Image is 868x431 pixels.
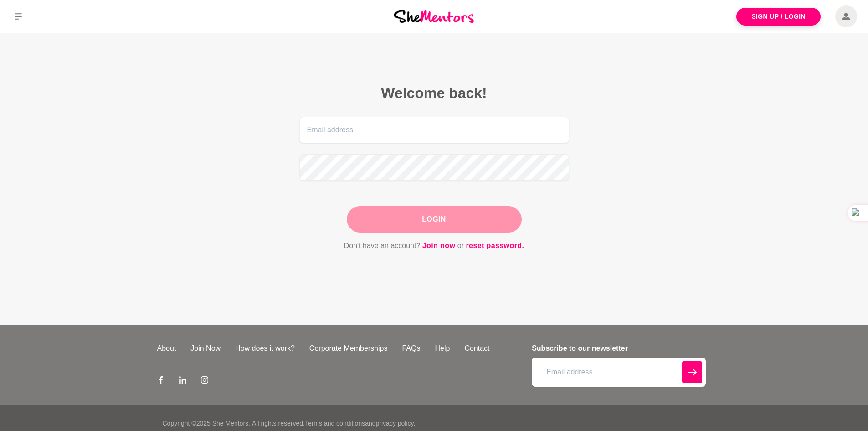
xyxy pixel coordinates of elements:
a: privacy policy [376,420,414,427]
p: Copyright © 2025 She Mentors . [163,419,250,428]
a: Corporate Memberships [302,343,395,354]
a: About [150,343,184,354]
a: Join Now [183,343,228,354]
img: She Mentors Logo [394,10,474,22]
input: Email address [299,117,569,143]
p: Don't have an account? or [299,240,569,252]
a: Facebook [157,376,164,387]
input: Email address [532,358,705,387]
a: Instagram [201,376,208,387]
a: Sign Up / Login [736,8,821,26]
a: How does it work? [228,343,302,354]
a: Join now [422,240,456,252]
a: LinkedIn [179,376,186,387]
a: Terms and conditions [305,420,365,427]
h2: Welcome back! [299,84,569,102]
a: reset password. [466,240,524,252]
a: FAQs [395,343,427,354]
p: All rights reserved. and . [252,419,415,428]
a: Contact [457,343,497,354]
h4: Subscribe to our newsletter [532,343,705,354]
a: Help [427,343,457,354]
